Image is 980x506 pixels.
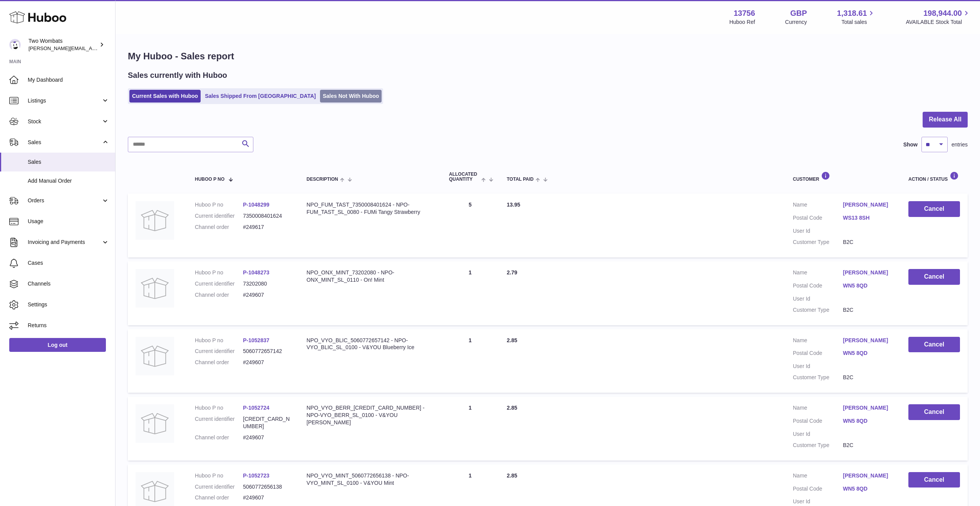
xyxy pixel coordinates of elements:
[195,404,243,412] dt: Huboo P no
[195,269,243,276] dt: Huboo P no
[843,442,893,449] dd: B2C
[785,18,807,26] div: Currency
[793,337,843,346] dt: Name
[136,201,174,240] img: no-photo.jpg
[136,404,174,443] img: no-photo.jpg
[28,177,109,185] span: Add Manual Order
[195,348,243,355] dt: Current identifier
[28,37,98,52] div: Two Wombats
[843,214,893,222] a: WS13 8SH
[793,214,843,224] dt: Postal Code
[441,397,499,461] td: 1
[906,18,971,26] span: AVAILABLE Stock Total
[9,39,21,50] img: alan@twowombats.com
[28,139,101,146] span: Sales
[195,224,243,231] dt: Channel order
[793,374,843,381] dt: Customer Type
[793,404,843,414] dt: Name
[952,141,968,148] span: entries
[908,404,960,420] button: Cancel
[243,472,270,479] a: P-1052723
[28,259,109,267] span: Cases
[843,282,893,289] a: WN5 8QD
[449,172,479,182] span: ALLOCATED Quantity
[195,177,224,182] span: Huboo P no
[28,118,101,125] span: Stock
[507,405,517,411] span: 2.85
[793,472,843,481] dt: Name
[195,359,243,366] dt: Channel order
[793,239,843,246] dt: Customer Type
[843,269,893,276] a: [PERSON_NAME]
[507,337,517,343] span: 2.85
[843,472,893,479] a: [PERSON_NAME]
[28,158,109,166] span: Sales
[793,269,843,278] dt: Name
[734,8,755,18] strong: 13756
[908,472,960,488] button: Cancel
[195,483,243,491] dt: Current identifier
[843,404,893,412] a: [PERSON_NAME]
[195,472,243,479] dt: Huboo P no
[923,112,968,128] button: Release All
[843,201,893,208] a: [PERSON_NAME]
[195,494,243,501] dt: Channel order
[843,417,893,425] a: WN5 8QD
[441,261,499,325] td: 1
[307,269,434,284] div: NPO_ONX_MINT_73202080 - NPO-ONX_MINT_SL_0110 - On! Mint
[243,280,291,287] dd: 73202080
[923,8,962,18] span: 198,944.00
[243,202,270,208] a: P-1048299
[195,291,243,299] dt: Channel order
[793,417,843,427] dt: Postal Code
[843,374,893,381] dd: B2C
[843,337,893,344] a: [PERSON_NAME]
[908,337,960,353] button: Cancel
[793,227,843,235] dt: User Id
[843,485,893,493] a: WN5 8QD
[320,90,382,103] a: Sales Not With Huboo
[793,171,893,182] div: Customer
[195,201,243,208] dt: Huboo P no
[243,337,270,343] a: P-1052837
[243,434,291,441] dd: #249607
[729,18,755,26] div: Huboo Ref
[793,430,843,438] dt: User Id
[307,177,338,182] span: Description
[507,472,517,479] span: 2.85
[307,472,434,487] div: NPO_VYO_MINT_5060772656138 - NPO-VYO_MINT_SL_0100 - V&YOU Mint
[793,201,843,210] dt: Name
[243,348,291,355] dd: 5060772657142
[195,212,243,220] dt: Current identifier
[507,177,534,182] span: Total paid
[243,269,270,276] a: P-1048273
[243,212,291,220] dd: 7350008401624
[906,8,971,26] a: 198,944.00 AVAILABLE Stock Total
[243,483,291,491] dd: 5060772656138
[195,415,243,430] dt: Current identifier
[307,404,434,426] div: NPO_VYO_BERR_[CREDIT_CARD_NUMBER] - NPO-VYO_BERR_SL_0100 - V&YOU [PERSON_NAME]
[129,90,201,103] a: Current Sales with Huboo
[793,363,843,370] dt: User Id
[307,201,434,216] div: NPO_FUM_TAST_7350008401624 - NPO-FUM_TAST_SL_0080 - FUMi Tangy Strawberry
[793,442,843,449] dt: Customer Type
[507,202,520,208] span: 13.95
[843,306,893,314] dd: B2C
[128,70,227,81] h2: Sales currently with Huboo
[843,350,893,357] a: WN5 8QD
[243,291,291,299] dd: #249607
[841,18,876,26] span: Total sales
[793,350,843,359] dt: Postal Code
[837,8,876,26] a: 1,318.61 Total sales
[790,8,807,18] strong: GBP
[28,322,109,329] span: Returns
[507,269,517,276] span: 2.79
[903,141,918,148] label: Show
[195,337,243,344] dt: Huboo P no
[793,282,843,291] dt: Postal Code
[243,415,291,430] dd: [CREDIT_CARD_NUMBER]
[908,269,960,285] button: Cancel
[243,224,291,231] dd: #249617
[441,193,499,257] td: 5
[793,485,843,494] dt: Postal Code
